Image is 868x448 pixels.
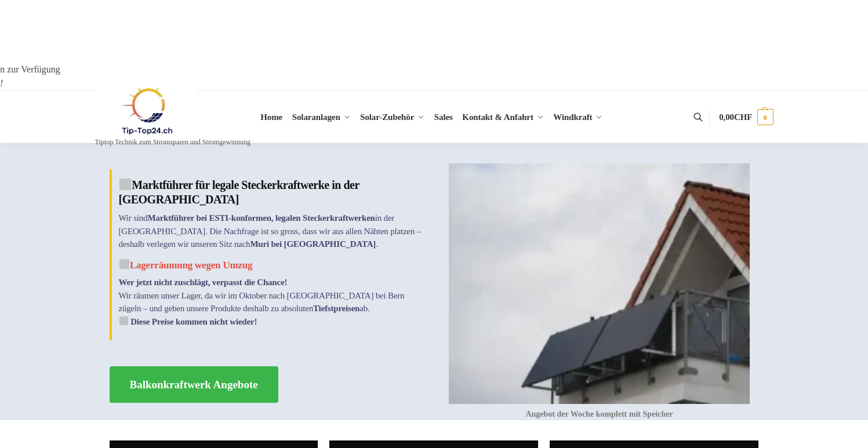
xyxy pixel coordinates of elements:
[119,178,427,207] h2: Marktführer für legale Steckerkraftwerke in der [GEOGRAPHIC_DATA]
[719,90,773,144] nav: Cart contents
[119,179,131,190] img: Home 1
[119,278,288,287] strong: Wer jetzt nicht zuschlägt, verpasst die Chance!
[287,91,355,143] a: Solaranlagen
[130,379,258,390] span: Balkonkraftwerk Angebote
[430,91,458,143] a: Sales
[719,100,773,134] a: 0,00CHF 0
[457,91,549,143] a: Kontakt & Anfahrt
[260,112,282,122] span: Home
[434,112,453,122] span: Sales
[110,366,278,403] a: Balkonkraftwerk Angebote
[95,139,251,145] p: Tiptop Technik zum Stromsparen und Stromgewinnung
[449,163,750,404] img: Home 4
[260,91,287,143] a: Home
[119,316,128,325] img: Home 3
[719,112,752,122] span: 0,00
[553,112,592,122] span: Windkraft
[119,212,427,251] p: Wir sind in der [GEOGRAPHIC_DATA]. Die Nachfrage ist so gross, dass wir aus allen Nähten platzen ...
[360,112,414,122] span: Solar-Zubehör
[525,410,673,418] strong: Angebot der Woche komplett mit Speicher
[119,258,427,273] h3: Lagerräumung wegen Umzug
[250,239,376,249] strong: Muri bei [GEOGRAPHIC_DATA]
[734,112,752,122] span: CHF
[292,112,340,122] span: Solaranlagen
[549,91,608,143] a: Windkraft
[95,88,197,135] img: Solaranlagen, Speicheranlagen und Energiesparprodukte
[355,91,430,143] a: Solar-Zubehör
[313,304,359,313] strong: Tiefstpreisen
[130,317,257,326] strong: Diese Preise kommen nicht wieder!
[119,276,427,328] p: Wir räumen unser Lager, da wir im Oktober nach [GEOGRAPHIC_DATA] bei Bern zügeln – und geben unse...
[119,259,129,269] img: Home 2
[462,112,533,122] span: Kontakt & Anfahrt
[757,109,773,125] span: 0
[147,213,375,223] strong: Marktführer bei ESTI-konformen, legalen Steckerkraftwerken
